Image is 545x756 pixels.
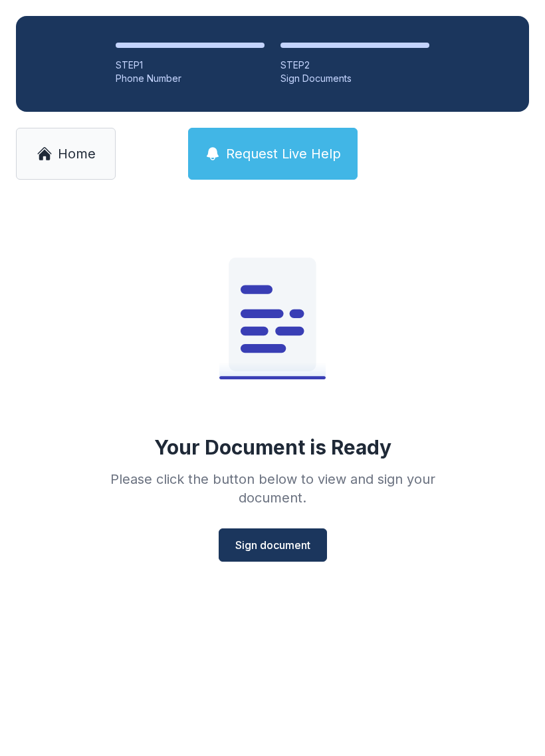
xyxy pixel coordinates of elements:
[81,470,464,507] div: Please click the button below to view and sign your document.
[116,72,265,85] div: Phone Number
[235,537,310,553] span: Sign document
[58,144,96,163] span: Home
[226,144,341,163] span: Request Live Help
[280,59,429,72] div: STEP 2
[280,72,429,85] div: Sign Documents
[154,435,391,459] div: Your Document is Ready
[116,59,265,72] div: STEP 1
